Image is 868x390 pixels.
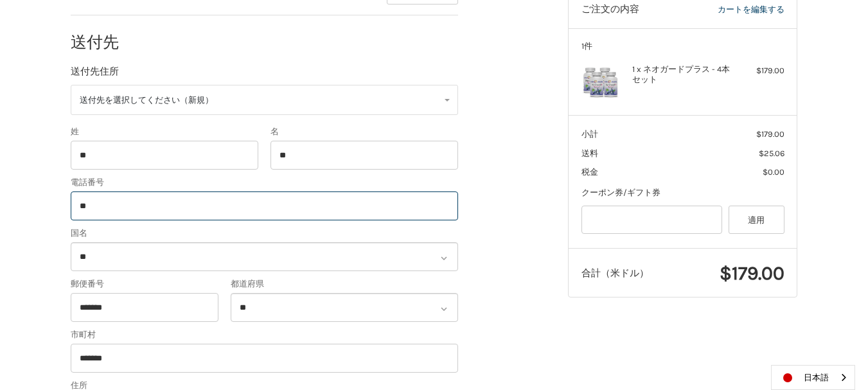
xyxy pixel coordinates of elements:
label: 都道府県 [231,278,458,290]
label: 郵便番号 [71,278,218,290]
a: カートを編集する [675,3,784,16]
label: 国名 [71,227,458,240]
span: $179.00 [756,129,784,139]
span: 小計 [581,129,598,139]
div: Language [771,365,855,390]
a: 日本語 [772,366,855,389]
button: 適用 [729,206,784,235]
a: Enter or select a different address [71,85,458,115]
input: Gift Certificate or Coupon Code [581,206,723,235]
span: $179.00 [720,261,784,285]
label: 市町村 [71,328,458,341]
legend: 送付先住所 [71,64,119,85]
h3: ご注文の内容 [581,3,676,16]
h4: 1 x ネオガードプラス - 4本セット [632,64,731,85]
span: 合計（米ドル） [581,267,649,279]
div: クーポン券/ギフト券 [581,186,784,199]
label: 姓 [71,125,258,138]
h2: 送付先 [71,32,146,52]
div: $179.00 [734,64,784,77]
span: 税金 [581,167,598,177]
label: 電話番号 [71,176,458,189]
label: 名 [270,125,458,138]
aside: Language selected: 日本語 [771,365,855,390]
span: $0.00 [763,167,784,177]
span: 送料 [581,148,598,158]
span: $25.06 [759,148,784,158]
h3: 1件 [581,41,784,51]
span: 送付先を選択してください（新規） [80,94,213,105]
